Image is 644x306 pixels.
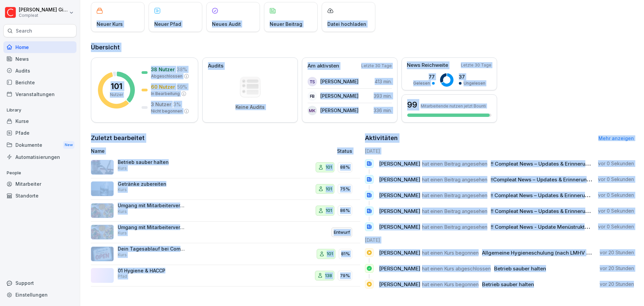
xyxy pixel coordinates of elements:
[464,80,485,86] p: Ungelesen
[308,106,317,115] div: MK
[91,181,114,196] img: mowdr0p6bcd087zng1y8aiuo.png
[341,251,350,257] p: 81%
[151,83,175,90] p: 60 Nutzer
[3,65,76,77] a: Audits
[91,265,360,287] a: 01 Hygiene & HACCPPfad13879%
[3,139,76,151] div: Dokumente
[365,236,634,244] h6: [DATE]
[407,61,448,69] p: News Reichweite
[177,66,187,73] p: 38 %
[600,265,634,272] p: vor 20 Stunden
[413,73,435,80] p: 77
[308,62,339,70] p: Am aktivsten
[173,101,181,108] p: 3 %
[3,105,76,116] p: Library
[208,62,223,70] p: Audits
[91,133,360,143] h2: Zuletzt bearbeitet
[598,160,634,167] p: vor 0 Sekunden
[3,77,76,88] a: Berichte
[340,272,350,279] p: 79%
[340,207,350,214] p: 86%
[212,20,241,28] p: Neues Audit
[375,78,392,85] p: 413 min.
[340,164,350,171] p: 88%
[379,208,420,214] span: [PERSON_NAME]
[494,265,546,272] span: Betrieb sauber halten
[379,192,420,199] span: [PERSON_NAME]
[91,157,360,178] a: Betrieb sauber haltenKurs10188%
[91,160,114,175] img: oeltbzfvn9voln8zb3pf7pfr.png
[118,230,127,236] p: Kurs
[91,178,360,200] a: Getränke zubereitenKurs10175%
[91,225,114,239] img: zkbfe9lknimvc5uq7omlwqjo.png
[91,243,360,265] a: Dein Tagesablauf bei CompleatKurs10181%
[413,80,430,86] p: Gelesen
[422,250,479,256] span: hat einen Kurs begonnen
[151,91,180,97] p: In Bearbeitung
[379,265,420,272] span: [PERSON_NAME]
[151,73,182,79] p: Abgeschlossen
[3,151,76,163] div: Automatisierungen
[327,251,333,257] p: 101
[325,272,332,279] p: 138
[598,192,634,199] p: vor 0 Sekunden
[3,53,76,65] a: News
[600,249,634,256] p: vor 20 Stunden
[308,77,317,86] div: TS
[118,165,127,171] p: Kurs
[327,20,366,28] p: Datei hochladen
[422,224,487,230] span: hat einen Beitrag angesehen
[422,265,491,272] span: hat einen Kurs abgeschlossen
[326,164,332,171] p: 101
[118,203,185,209] p: Umgang mit Mitarbeiterverpflegung
[3,88,76,100] a: Veranstaltungen
[598,176,634,183] p: vor 0 Sekunden
[3,190,76,202] a: Standorte
[379,281,420,288] span: [PERSON_NAME]
[118,181,185,187] p: Getränke zubereiten
[118,273,127,279] p: Pfad
[326,186,332,192] p: 101
[118,268,185,274] p: 01 Hygiene & HACCP
[461,62,491,68] p: Letzte 30 Tage
[320,92,359,99] p: [PERSON_NAME]
[151,66,175,73] p: 38 Nutzer
[3,139,76,151] a: DokumenteNew
[340,186,350,192] p: 75%
[235,104,265,110] p: Keine Audits
[3,178,76,190] a: Mitarbeiter
[600,281,634,288] p: vor 20 Stunden
[3,289,76,301] a: Einstellungen
[379,224,420,230] span: [PERSON_NAME]
[118,159,185,165] p: Betrieb sauber halten
[91,222,360,244] a: Umgang mit MitarbeiterverpflegungKursEntwurf
[598,135,634,141] a: Mehr anzeigen
[3,127,76,139] div: Pfade
[91,247,114,261] img: nrxk8kmss4rwik3sw7f6iset.png
[151,108,182,114] p: Nicht begonnen
[19,13,68,18] p: Compleat
[110,92,123,98] p: Nutzer
[118,252,127,258] p: Kurs
[3,41,76,53] a: Home
[379,176,420,183] span: [PERSON_NAME]
[365,133,398,143] h2: Aktivitäten
[365,147,634,155] h6: [DATE]
[151,101,171,108] p: 3 Nutzer
[459,73,485,80] p: 37
[270,20,302,28] p: Neuer Beitrag
[97,20,123,28] p: Neuer Kurs
[379,250,420,256] span: [PERSON_NAME]
[422,192,487,199] span: hat einen Beitrag angesehen
[3,115,76,127] a: Kurse
[3,168,76,178] p: People
[91,200,360,222] a: Umgang mit MitarbeiterverpflegungKurs10186%
[118,187,127,193] p: Kurs
[374,92,392,99] p: 393 min.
